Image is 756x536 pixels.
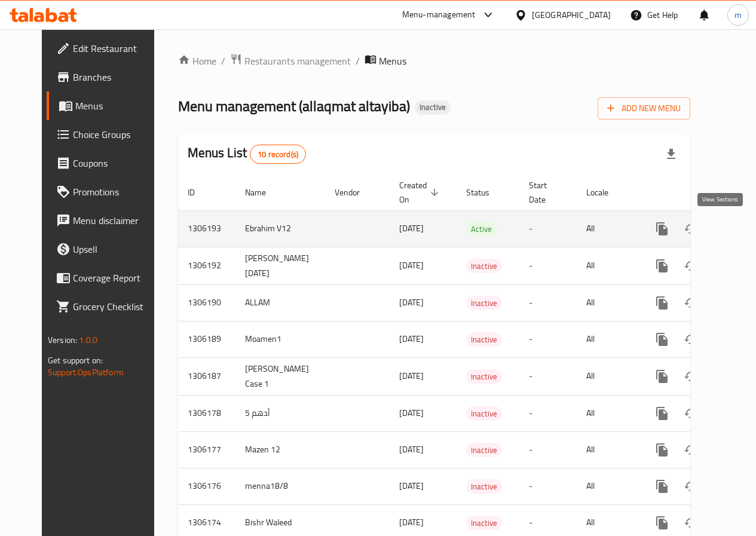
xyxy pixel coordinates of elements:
div: Export file [657,140,685,169]
span: Vendor [335,185,375,200]
a: Branches [47,63,168,91]
span: Menu management ( allaqmat altayiba ) [178,93,410,120]
span: [DATE] [399,258,424,273]
a: Restaurants management [230,53,351,69]
h2: Menus List [188,144,306,164]
td: ALLAM [235,284,325,321]
td: 1306190 [178,284,235,321]
span: Inactive [466,516,502,530]
button: more [648,252,677,280]
span: Inactive [466,296,502,310]
span: Restaurants management [244,54,351,68]
span: Coverage Report [73,271,158,285]
span: 1.0.0 [79,332,97,348]
span: Inactive [466,443,502,457]
button: more [648,325,677,354]
td: - [519,395,577,431]
td: All [577,468,638,504]
button: more [648,399,677,428]
span: Version: [48,332,77,348]
button: Change Status [677,289,705,317]
a: Grocery Checklist [47,292,168,321]
td: 1306192 [178,247,235,284]
div: Inactive [415,100,451,115]
button: more [648,472,677,501]
td: - [519,284,577,321]
td: - [519,210,577,247]
span: Menu disclaimer [73,213,158,228]
div: [GEOGRAPHIC_DATA] [532,8,611,22]
td: 1306189 [178,321,235,357]
td: All [577,284,638,321]
span: Inactive [415,102,451,112]
span: Get support on: [48,353,103,368]
span: [DATE] [399,331,424,347]
span: Inactive [466,370,502,384]
span: [DATE] [399,295,424,310]
span: [DATE] [399,514,424,530]
span: Name [245,185,281,200]
button: Add New Menu [598,97,690,120]
span: [DATE] [399,478,424,494]
span: Choice Groups [73,127,158,142]
button: more [648,289,677,317]
td: All [577,357,638,395]
span: 10 record(s) [250,149,305,160]
span: [DATE] [399,368,424,384]
button: Change Status [677,252,705,280]
span: Edit Restaurant [73,41,158,56]
td: All [577,395,638,431]
td: 1306193 [178,210,235,247]
a: Upsell [47,235,168,264]
span: Inactive [466,480,502,494]
button: Change Status [677,362,705,391]
span: Locale [586,185,624,200]
span: Created On [399,178,442,207]
td: [PERSON_NAME] Case 1 [235,357,325,395]
span: Grocery Checklist [73,299,158,314]
td: - [519,321,577,357]
td: Ebrahim V12 [235,210,325,247]
div: Menu-management [402,8,476,22]
div: Inactive [466,259,502,273]
td: - [519,357,577,395]
a: Coupons [47,149,168,177]
span: [DATE] [399,442,424,457]
span: Add New Menu [607,101,681,116]
span: ID [188,185,210,200]
a: Menus [47,91,168,120]
td: menna18/8 [235,468,325,504]
span: Status [466,185,505,200]
span: Menus [75,99,158,113]
td: 1306177 [178,431,235,468]
button: Change Status [677,436,705,464]
td: - [519,247,577,284]
td: All [577,431,638,468]
button: Change Status [677,472,705,501]
td: - [519,468,577,504]
span: Inactive [466,333,502,347]
span: [DATE] [399,220,424,236]
a: Coverage Report [47,264,168,292]
td: - [519,431,577,468]
div: Inactive [466,406,502,421]
span: Promotions [73,185,158,199]
td: Mazen 12 [235,431,325,468]
button: more [648,436,677,464]
a: Promotions [47,177,168,206]
span: Start Date [529,178,562,207]
td: [PERSON_NAME] [DATE] [235,247,325,284]
a: Home [178,54,216,68]
td: All [577,247,638,284]
span: Coupons [73,156,158,170]
a: Choice Groups [47,120,168,149]
a: Menu disclaimer [47,206,168,235]
button: more [648,362,677,391]
td: All [577,321,638,357]
nav: breadcrumb [178,53,690,69]
td: أدهم 5 [235,395,325,431]
span: Inactive [466,259,502,273]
